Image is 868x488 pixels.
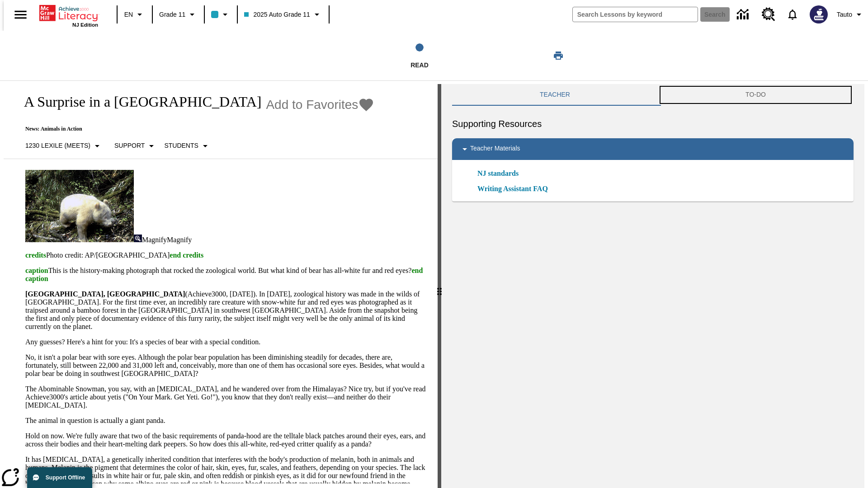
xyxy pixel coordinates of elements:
button: Profile/Settings [833,6,868,23]
button: Read step 1 of 1 [302,31,537,80]
span: Tauto [837,10,852,19]
span: end caption [25,267,423,282]
img: albino pandas in China are sometimes mistaken for polar bears [25,170,134,242]
p: This is the history-making photograph that rocked the zoological world. But what kind of bear has... [25,267,427,283]
p: Students [164,141,198,150]
div: activity [441,84,864,488]
a: Notifications [781,3,804,26]
button: Support Offline [27,467,92,488]
button: Print [544,47,573,64]
span: Read [410,61,429,69]
a: Writing Assistant FAQ [477,183,553,194]
span: end credits [170,251,203,259]
button: Scaffolds, Support [111,138,160,154]
a: Data Center [731,2,756,27]
button: Open side menu [7,1,34,28]
h1: A Surprise in a [GEOGRAPHIC_DATA] [14,94,261,110]
p: Teacher Materials [470,144,520,155]
button: Teacher [452,84,658,106]
strong: [GEOGRAPHIC_DATA], [GEOGRAPHIC_DATA] [25,290,185,298]
p: No, it isn't a polar bear with sore eyes. Although the polar bear population has been diminishing... [25,353,427,378]
button: Language: EN, Select a language [120,6,149,23]
span: Add to Favorites [266,98,358,112]
span: Magnify [167,236,192,244]
span: Grade 11 [159,10,185,19]
div: Press Enter or Spacebar and then press right and left arrow keys to move the slider [438,84,441,488]
p: 1230 Lexile (Meets) [25,141,90,150]
img: Avatar [810,5,828,23]
p: The animal in question is actually a giant panda. [25,417,427,425]
a: NJ standards [477,168,524,179]
span: caption [25,267,48,274]
button: Class: 2025 Auto Grade 11, Select your class [241,6,325,23]
input: search field [573,7,698,22]
p: Hold on now. We're fully aware that two of the basic requirements of panda-hood are the telltale ... [25,432,427,448]
button: Grade: Grade 11, Select a grade [156,6,201,23]
span: credits [25,251,46,259]
p: (Achieve3000, [DATE]). In [DATE], zoological history was made in the wilds of [GEOGRAPHIC_DATA]. ... [25,290,427,331]
p: Any guesses? Here's a hint for you: It's a species of bear with a special condition. [25,338,427,346]
div: Instructional Panel Tabs [452,84,854,106]
span: 2025 Auto Grade 11 [244,10,310,19]
span: EN [124,10,133,19]
a: Resource Center, Will open in new tab [756,2,781,27]
div: reading [4,84,438,483]
div: Home [39,3,98,28]
button: TO-DO [658,84,854,106]
p: Support [114,141,145,150]
span: Support Offline [46,474,85,481]
button: Add to Favorites - A Surprise in a Bamboo Forest [266,97,374,113]
button: Class color is light blue. Change class color [208,6,234,23]
button: Select Lexile, 1230 Lexile (Meets) [22,138,106,154]
button: Select a new avatar [804,3,833,26]
h6: Supporting Resources [452,117,854,131]
div: Teacher Materials [452,138,854,160]
span: NJ Edition [72,22,98,28]
p: News: Animals in Action [14,126,374,132]
span: Magnify [142,236,167,244]
button: Select Student [160,138,214,154]
img: Magnify [134,235,142,242]
p: The Abominable Snowman, you say, with an [MEDICAL_DATA], and he wandered over from the Himalayas?... [25,385,427,409]
p: Photo credit: AP/[GEOGRAPHIC_DATA] [25,251,427,259]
